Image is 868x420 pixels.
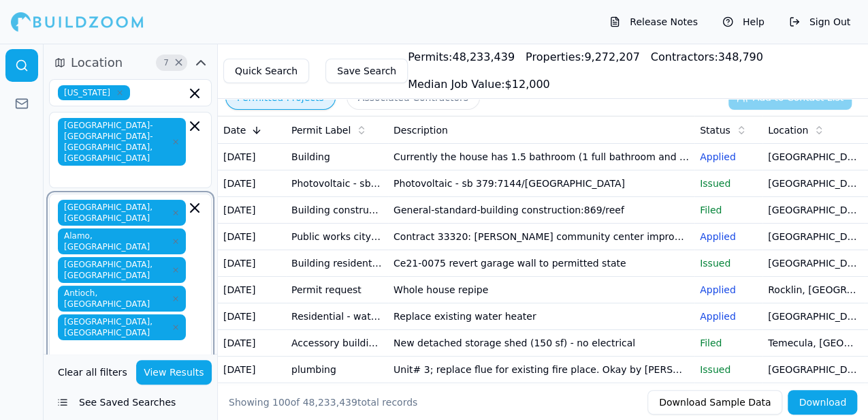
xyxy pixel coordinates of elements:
[218,144,286,170] td: [DATE]
[286,250,388,277] td: Building residential
[325,59,408,83] button: Save Search
[58,118,186,166] span: [GEOGRAPHIC_DATA]-[GEOGRAPHIC_DATA]-[GEOGRAPHIC_DATA], [GEOGRAPHIC_DATA]
[58,85,130,100] span: [US_STATE]
[700,256,757,270] p: Issued
[647,390,782,415] button: Download Sample Data
[602,11,705,33] button: Release Notes
[218,330,286,357] td: [DATE]
[54,360,131,385] button: Clear all filters
[393,123,448,137] span: Description
[388,197,694,224] td: General-standard-building construction:869/reef
[651,50,718,63] span: Contractors:
[762,277,865,303] td: Rocklin, [GEOGRAPHIC_DATA]
[286,330,388,357] td: Accessory building (bas) - acb1 - accessory building 1 000 sq ft
[762,197,865,224] td: [GEOGRAPHIC_DATA], [GEOGRAPHIC_DATA]
[408,76,550,93] div: $ 12,000
[303,397,357,408] span: 48,233,439
[58,314,186,340] span: [GEOGRAPHIC_DATA], [GEOGRAPHIC_DATA]
[286,170,388,197] td: Photovoltaic - sb 379
[286,277,388,303] td: Permit request
[218,197,286,224] td: [DATE]
[762,383,865,410] td: [GEOGRAPHIC_DATA], [GEOGRAPHIC_DATA]
[286,224,388,250] td: Public works city project - city cip project
[700,150,757,164] p: Applied
[136,360,212,385] button: View Results
[388,170,694,197] td: Photovoltaic - sb 379:7144/[GEOGRAPHIC_DATA]
[700,363,757,376] p: Issued
[223,123,246,137] span: Date
[286,303,388,330] td: Residential - water heater replacement
[651,49,763,65] div: 348,790
[762,303,865,330] td: [GEOGRAPHIC_DATA], [GEOGRAPHIC_DATA]
[388,277,694,303] td: Whole house repipe
[762,170,865,197] td: [GEOGRAPHIC_DATA], [GEOGRAPHIC_DATA]
[58,228,186,254] span: Alamo, [GEOGRAPHIC_DATA]
[762,224,865,250] td: [GEOGRAPHIC_DATA], [GEOGRAPHIC_DATA]
[762,357,865,383] td: [GEOGRAPHIC_DATA], [GEOGRAPHIC_DATA]
[286,357,388,383] td: plumbing
[218,383,286,410] td: [DATE]
[58,257,186,283] span: [GEOGRAPHIC_DATA], [GEOGRAPHIC_DATA]
[159,56,173,70] span: 7
[58,200,186,226] span: [GEOGRAPHIC_DATA], [GEOGRAPHIC_DATA]
[408,50,452,63] span: Permits:
[218,303,286,330] td: [DATE]
[272,397,291,408] span: 100
[218,277,286,303] td: [DATE]
[768,123,808,137] span: Location
[223,59,309,83] button: Quick Search
[49,390,212,415] button: See Saved Searches
[218,224,286,250] td: [DATE]
[291,123,351,137] span: Permit Label
[700,336,757,350] p: Filed
[388,224,694,250] td: Contract 33320: [PERSON_NAME] community center improvements (exterior) (city project no. 78961) |...
[388,250,694,277] td: Ce21-0075 revert garage wall to permitted state
[700,177,757,190] p: Issued
[388,357,694,383] td: Unit# 3; replace flue for existing fire place. Okay by [PERSON_NAME]
[286,144,388,170] td: Building
[716,11,771,33] button: Help
[700,310,757,323] p: Applied
[408,78,504,91] span: Median Job Value:
[218,170,286,197] td: [DATE]
[388,303,694,330] td: Replace existing water heater
[388,330,694,357] td: New detached storage shed (150 sf) - no electrical
[782,11,857,33] button: Sign Out
[58,286,186,312] span: Antioch, [GEOGRAPHIC_DATA]
[700,203,757,217] p: Filed
[762,144,865,170] td: [GEOGRAPHIC_DATA], [GEOGRAPHIC_DATA]
[174,59,184,66] span: Clear Location filters
[286,197,388,224] td: Building construction
[526,50,584,63] span: Properties:
[408,49,515,65] div: 48,233,439
[49,52,212,74] button: Location7Clear Location filters
[700,283,757,297] p: Applied
[388,144,694,170] td: Currently the house has 1.5 bathroom (1 full bathroom and a half bath). In the half bathroom ther...
[762,330,865,357] td: Temecula, [GEOGRAPHIC_DATA]
[700,123,730,137] span: Status
[762,250,865,277] td: [GEOGRAPHIC_DATA], [GEOGRAPHIC_DATA]
[526,49,640,65] div: 9,272,207
[218,357,286,383] td: [DATE]
[700,230,757,243] p: Applied
[788,390,857,415] button: Download
[229,395,417,409] div: Showing of total records
[218,250,286,277] td: [DATE]
[388,383,694,410] td: Tear off and re-roof 1900 sqft - asphalt shingles
[71,53,123,72] span: Location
